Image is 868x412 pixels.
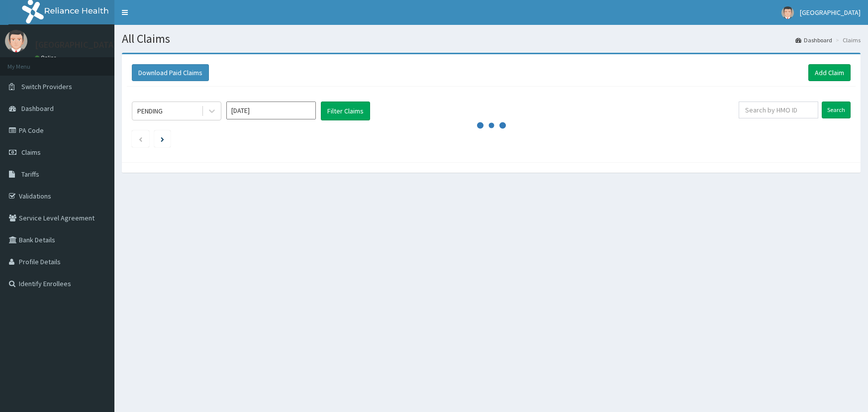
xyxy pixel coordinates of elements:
span: Dashboard [21,104,54,113]
svg: audio-loading [477,110,506,140]
input: Search [822,102,851,118]
input: Search by HMO ID [739,102,818,118]
li: Claims [833,36,861,44]
img: User Image [781,6,794,19]
input: Select Month and Year [226,102,316,119]
div: PENDING [137,106,163,116]
button: Download Paid Claims [132,64,209,81]
h1: All Claims [122,32,861,45]
span: Claims [21,148,41,157]
a: Online [35,54,59,61]
a: Dashboard [795,36,832,44]
p: [GEOGRAPHIC_DATA] [35,40,117,49]
span: Switch Providers [21,82,72,91]
a: Add Claim [808,64,851,81]
a: Next page [161,134,164,143]
span: [GEOGRAPHIC_DATA] [800,8,861,17]
button: Filter Claims [321,102,370,120]
span: Tariffs [21,170,39,179]
a: Previous page [138,134,143,143]
img: User Image [5,30,27,52]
